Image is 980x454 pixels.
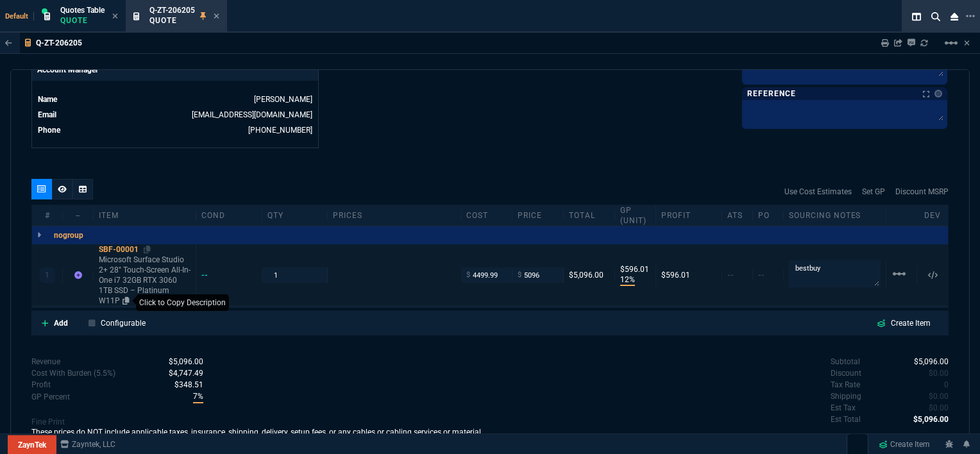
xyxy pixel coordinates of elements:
[929,392,949,401] span: 0
[831,367,861,379] p: undefined
[891,266,907,282] mat-icon: Example home icon
[196,210,262,221] div: cond
[913,415,949,424] span: 5096
[99,255,190,306] p: Microsoft Surface Studio 2+ 28" Touch-Screen All-In-One i7 32GB RTX 3060 1TB SSD – Platinum W11P
[966,10,975,22] nx-icon: Open New Tab
[895,186,949,198] a: Discount MSRP
[831,356,860,367] p: undefined
[328,210,461,221] div: prices
[758,271,765,280] span: --
[831,414,861,425] p: undefined
[38,95,57,104] span: Name
[661,270,716,280] div: $596.01
[727,271,734,280] span: --
[831,402,856,414] p: undefined
[60,6,105,15] span: Quotes Table
[94,210,196,221] div: Item
[831,379,860,391] p: undefined
[63,210,94,221] div: --
[162,379,203,391] p: spec.value
[248,126,312,135] a: 469-249-2107
[466,270,470,280] span: $
[56,439,119,450] a: msbcCompanyName
[929,403,949,412] span: 0
[74,271,82,280] nx-icon: Item not found in Business Central. The quote is still valid.
[784,186,852,198] a: Use Cost Estimates
[933,379,949,391] p: spec.value
[620,274,635,286] p: 12%
[784,210,886,221] div: Sourcing Notes
[156,356,203,367] p: spec.value
[874,435,935,454] a: Create Item
[112,12,118,22] nx-icon: Close Tab
[917,391,949,402] p: spec.value
[917,367,949,379] p: spec.value
[564,210,615,221] div: Total
[512,210,564,221] div: price
[156,367,203,379] p: spec.value
[31,367,115,379] p: Cost With Burden (5.5%)
[569,270,609,280] div: $5,096.00
[38,110,56,119] span: Email
[902,356,949,367] p: spec.value
[964,38,970,48] a: Hide Workbench
[262,210,328,221] div: qty
[45,270,49,280] p: 1
[914,357,949,366] span: 5096
[193,391,203,403] span: With Burden (5.5%)
[32,59,318,81] p: Account Manager
[101,317,146,329] p: Configurable
[747,88,796,99] p: Reference
[214,12,219,22] nx-icon: Close Tab
[929,369,949,378] span: 0
[149,15,195,26] p: Quote
[32,210,63,221] div: #
[945,9,963,24] nx-icon: Close Workbench
[37,93,313,106] tr: undefined
[174,380,203,389] span: With Burden (5.5%)
[99,244,190,255] div: SBF-00001
[943,35,959,51] mat-icon: Example home icon
[656,210,722,221] div: Profit
[902,414,949,425] p: spec.value
[60,15,105,26] p: Quote
[31,379,51,391] p: With Burden (5.5%)
[201,270,220,280] div: --
[917,402,949,414] p: spec.value
[31,356,60,367] p: Revenue
[37,124,313,137] tr: undefined
[944,380,949,389] span: 0
[54,230,83,240] p: nogroup
[917,210,948,221] div: dev
[866,315,941,332] a: Create Item
[181,391,203,403] p: spec.value
[722,210,753,221] div: ATS
[5,38,12,47] nx-icon: Back to Table
[620,264,650,274] p: $596.01
[31,391,70,403] p: With Burden (5.5%)
[149,6,195,15] span: Q-ZT-206205
[615,205,656,226] div: GP (unit)
[38,126,60,135] span: Phone
[831,391,861,402] p: undefined
[54,317,68,329] p: Add
[37,108,313,121] tr: undefined
[862,186,885,198] a: Set GP
[169,369,203,378] span: Cost With Burden (5.5%)
[907,9,926,24] nx-icon: Split Panels
[461,210,512,221] div: cost
[5,12,34,21] span: Default
[36,38,82,48] p: Q-ZT-206205
[518,270,521,280] span: $
[169,357,203,366] span: Revenue
[753,210,784,221] div: PO
[926,9,945,24] nx-icon: Search
[192,110,312,119] a: [EMAIL_ADDRESS][DOMAIN_NAME]
[254,95,312,104] a: [PERSON_NAME]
